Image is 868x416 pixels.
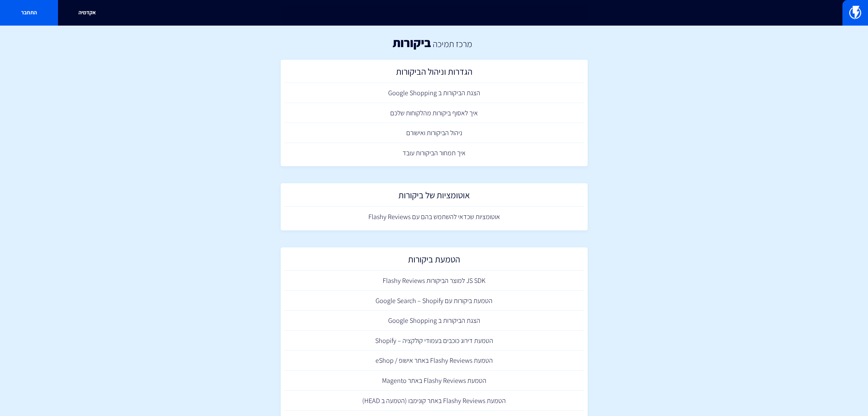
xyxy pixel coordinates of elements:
[284,103,584,123] a: איך לאסוף ביקורות מהלקוחות שלכם
[433,38,472,49] a: מרכז תמיכה
[284,207,584,227] a: אוטומציות שכדאי להשתמש בהם עם Flashy Reviews
[288,254,581,268] h2: הטמעת ביקורות
[284,350,584,371] a: הטמעת Flashy Reviews באתר אישופ / eShop
[281,5,588,21] input: חיפוש מהיר...
[288,67,581,80] h2: הגדרות וניהול הביקורות
[284,83,584,103] a: הצגת הביקורות ב Google Shopping
[284,371,584,391] a: הטמעת Flashy Reviews באתר Magento
[284,271,584,291] a: JS SDK למוצר הביקורות Flashy Reviews
[284,63,584,83] a: הגדרות וניהול הביקורות
[284,187,584,207] a: אוטומציות של ביקורות
[284,331,584,351] a: הטמעת דירוג כוכבים בעמודי קולקציה – Shopify
[284,251,584,271] a: הטמעת ביקורות
[284,123,584,143] a: ניהול הביקורות ואישורם
[284,391,584,411] a: הטמעת Flashy Reviews באתר קונימבו (הטמעה ב HEAD)
[284,143,584,163] a: איך תמחור הביקורות עובד
[284,291,584,311] a: הטמעת ביקורות עם Google Search – Shopify
[288,190,581,203] h2: אוטומציות של ביקורות
[284,311,584,331] a: הצגת הביקורות ב Google Shopping
[393,36,431,49] h1: ביקורות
